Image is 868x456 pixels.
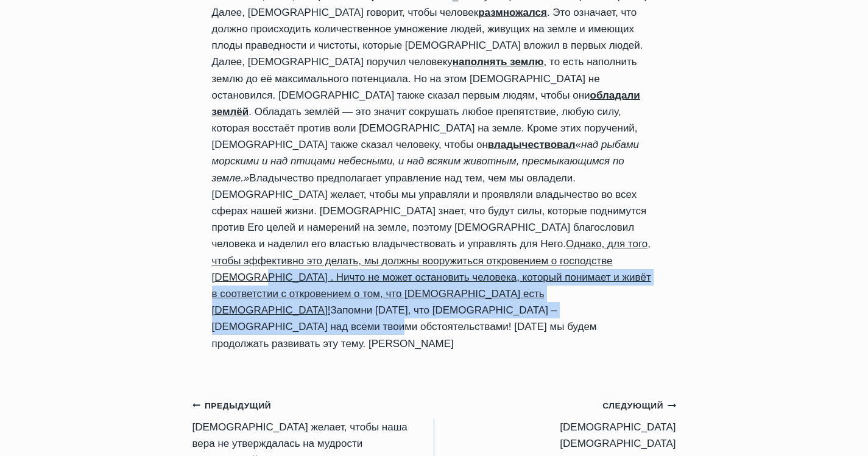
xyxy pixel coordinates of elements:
u: наполнять землю [453,56,544,68]
small: Следующий [602,399,676,413]
u: обладали землёй [212,89,640,118]
u: Однако, для того, чтобы эффективно это делать, мы должны вооружиться откровением о господстве [DE... [212,238,651,316]
u: размножался [478,7,547,18]
u: владычествовал [488,139,576,150]
em: над рыбами морскими и над птицами небесными, и над всяким животным, пресмыкающимся по земле.» [212,139,640,183]
small: Предыдущий [192,399,272,413]
a: Следующий[DEMOGRAPHIC_DATA] [DEMOGRAPHIC_DATA] [434,397,676,452]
